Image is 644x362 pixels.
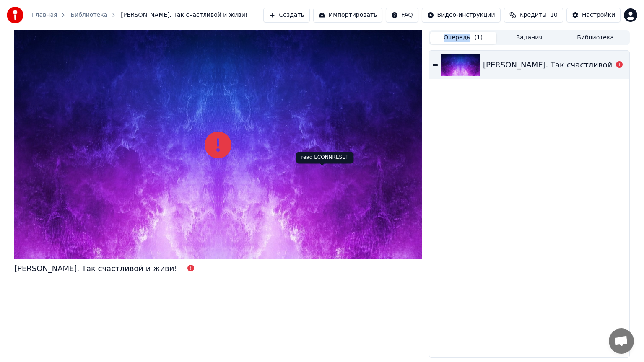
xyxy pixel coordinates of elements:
[7,7,23,23] img: youka
[609,328,634,354] div: Открытый чат
[32,11,57,19] a: Главная
[582,11,615,19] div: Настройки
[263,8,309,23] button: Создать
[504,8,563,23] button: Кредиты10
[14,263,177,274] div: [PERSON_NAME]. Так счастливой и живи!
[566,8,621,23] button: Настройки
[422,8,501,23] button: Видео-инструкции
[562,32,628,44] button: Библиотека
[386,8,418,23] button: FAQ
[121,11,247,19] span: [PERSON_NAME]. Так счастливой и живи!
[519,11,547,19] span: Кредиты
[496,32,563,44] button: Задания
[313,8,383,23] button: Импортировать
[296,152,353,163] div: read ECONNRESET
[550,11,558,19] span: 10
[70,11,107,19] a: Библиотека
[430,32,496,44] button: Очередь
[32,11,248,19] nav: breadcrumb
[474,34,483,42] span: ( 1 )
